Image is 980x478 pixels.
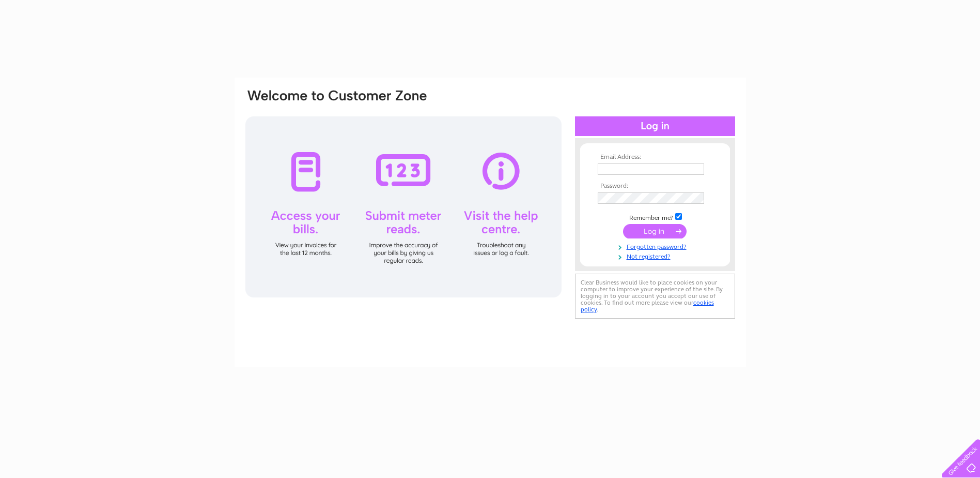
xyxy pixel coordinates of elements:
[581,299,714,313] a: cookies policy
[575,274,735,319] div: Clear Business would like to place cookies on your computer to improve your experience of the sit...
[598,251,715,261] a: Not registered?
[598,241,715,251] a: Forgotten password?
[595,212,715,222] td: Remember me?
[595,183,715,190] th: Password:
[623,224,687,238] input: Submit
[595,154,715,161] th: Email Address:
